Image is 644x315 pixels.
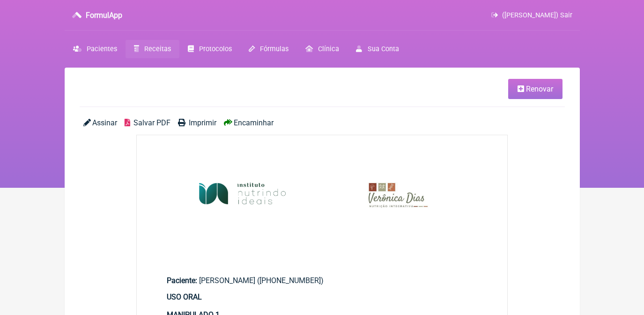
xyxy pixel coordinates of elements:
[240,40,297,58] a: Fórmulas
[125,118,170,127] a: Salvar PDF
[178,118,216,127] a: Imprimir
[189,118,216,127] span: Imprimir
[87,45,117,53] span: Pacientes
[297,40,348,58] a: Clínica
[199,45,232,53] span: Protocolos
[526,85,553,93] span: Renovar
[179,40,240,58] a: Protocolos
[491,11,572,19] a: ([PERSON_NAME]) Sair
[65,40,126,58] a: Pacientes
[508,79,563,99] a: Renovar
[502,11,572,19] span: ([PERSON_NAME]) Sair
[368,45,399,53] span: Sua Conta
[224,118,274,127] a: Encaminhar
[83,118,117,127] a: Assinar
[318,45,339,53] span: Clínica
[260,45,289,53] span: Fórmulas
[126,40,179,58] a: Receitas
[234,118,274,127] span: Encaminhar
[167,276,478,285] div: [PERSON_NAME] ([PHONE_NUMBER])
[137,135,508,259] img: rSewsjIQ7AAAAAAAMhDsAAAAAAAyEOwAAAAAADIQ7AAAAAAAMhDsAAAAAAAyEOwAAAAAADIQ7AAAAAAAMhDsAAAAAAAyEOwAA...
[144,45,171,53] span: Receitas
[348,40,407,58] a: Sua Conta
[92,118,117,127] span: Assinar
[86,11,122,20] h3: FormulApp
[167,276,197,285] span: Paciente:
[133,118,170,127] span: Salvar PDF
